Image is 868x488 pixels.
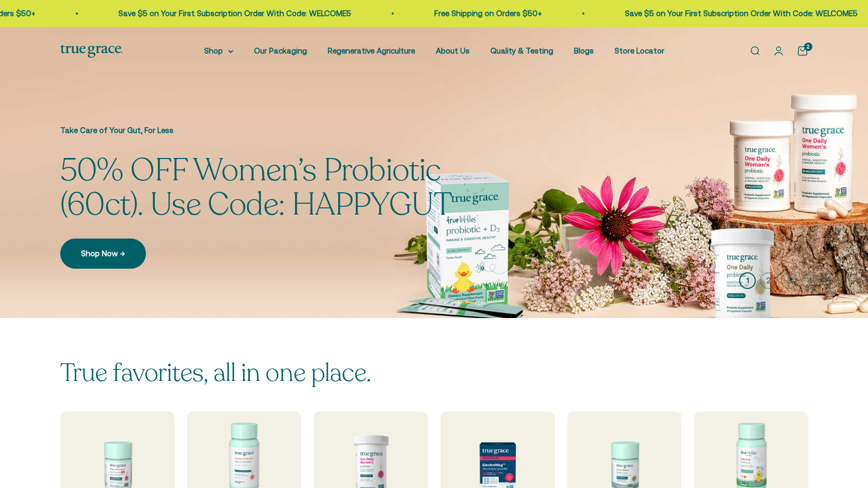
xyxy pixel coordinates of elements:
a: Shop Now → [60,239,146,269]
p: Save $5 on Your First Subscription Order With Code: WELCOME5 [83,7,315,20]
a: Regenerative Agriculture [328,46,415,55]
cart-count: 2 [804,43,812,51]
a: About Us [436,46,470,55]
button: 1 [739,272,756,289]
a: Free Shipping on Orders $50+ [398,9,506,18]
a: Our Packaging [254,46,307,55]
p: Save $5 on Your First Subscription Order With Code: WELCOME5 [589,7,822,20]
split-lines: 50% OFF Women’s Probiotic (60ct). Use Code: HAPPYGUT [60,149,452,226]
button: 4 [802,272,818,289]
button: 3 [781,272,797,289]
a: Quality & Testing [490,46,553,55]
button: 5 [822,272,839,289]
p: Take Care of Your Gut, For Less [60,124,517,137]
a: Blogs [574,46,594,55]
a: Store Locator [615,46,664,55]
split-lines: True favorites, all in one place. [60,356,371,390]
summary: Shop [204,45,233,57]
button: 2 [760,272,777,289]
